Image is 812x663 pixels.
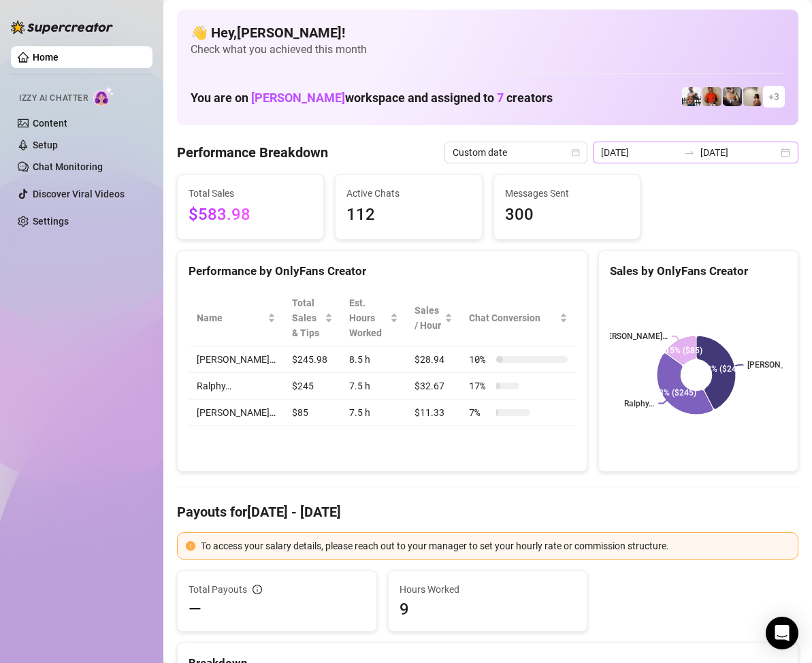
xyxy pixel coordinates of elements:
span: exclamation-circle [186,541,195,551]
span: + 3 [768,89,779,104]
span: [PERSON_NAME] [251,91,345,105]
th: Sales / Hour [406,290,461,346]
div: To access your salary details, please reach out to your manager to set your hourly rate or commis... [201,538,790,553]
td: Ralphy… [189,373,284,400]
a: Home [33,52,59,63]
a: Discover Viral Videos [33,189,125,199]
td: $11.33 [406,400,461,426]
span: 17 % [469,378,491,393]
span: 7 % [469,405,491,420]
img: Ralphy [743,87,762,106]
span: Sales / Hour [415,303,442,333]
span: $583.98 [189,202,312,228]
input: End date [700,145,778,160]
span: Check what you achieved this month [191,42,785,57]
img: Justin [702,87,721,106]
a: Settings [33,216,69,227]
td: 7.5 h [341,400,406,426]
a: Content [33,118,67,129]
td: 7.5 h [341,373,406,400]
td: $28.94 [406,346,461,373]
span: info-circle [253,585,262,594]
a: Chat Monitoring [33,161,103,172]
span: 10 % [469,352,491,367]
div: Sales by OnlyFans Creator [610,262,787,280]
span: 9 [400,598,576,620]
div: Est. Hours Worked [349,295,387,340]
td: [PERSON_NAME]… [189,346,284,373]
td: $245.98 [284,346,341,373]
h4: Payouts for [DATE] - [DATE] [177,502,798,521]
span: Total Sales & Tips [292,295,322,340]
span: 112 [346,202,470,228]
a: Setup [33,140,58,150]
th: Name [189,290,284,346]
h4: Performance Breakdown [177,143,328,162]
span: Active Chats [346,186,470,201]
text: [PERSON_NAME]… [600,331,668,341]
td: $245 [284,373,341,400]
h1: You are on workspace and assigned to creators [191,91,553,106]
div: Open Intercom Messenger [766,617,798,649]
img: logo-BBDzfeDw.svg [11,20,113,34]
td: $85 [284,400,341,426]
td: 8.5 h [341,346,406,373]
th: Total Sales & Tips [284,290,341,346]
span: to [684,147,695,158]
span: Total Sales [189,186,312,201]
span: Chat Conversion [469,310,557,325]
span: 7 [497,91,504,105]
div: Performance by OnlyFans Creator [189,262,576,280]
h4: 👋 Hey, [PERSON_NAME] ! [191,23,785,42]
span: Messages Sent [505,186,629,201]
img: JUSTIN [682,87,701,106]
span: 300 [505,202,629,228]
span: swap-right [684,147,695,158]
span: Name [197,310,265,325]
text: Ralphy… [625,399,655,408]
img: AI Chatter [93,86,114,106]
span: — [189,598,201,620]
span: Hours Worked [400,582,576,597]
span: Custom date [453,142,579,163]
img: George [723,87,742,106]
td: [PERSON_NAME]… [189,400,284,426]
th: Chat Conversion [461,290,576,346]
input: Start date [601,145,679,160]
span: calendar [572,148,580,157]
td: $32.67 [406,373,461,400]
span: Total Payouts [189,582,247,597]
span: Izzy AI Chatter [19,92,88,105]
